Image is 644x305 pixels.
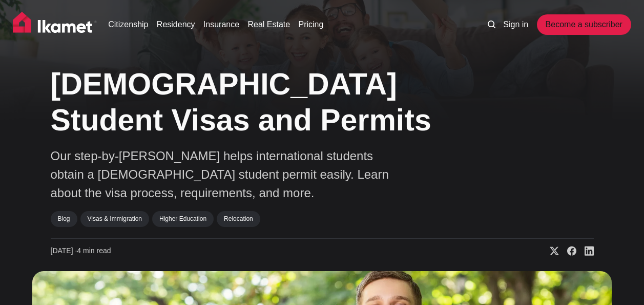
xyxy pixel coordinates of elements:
[559,246,576,256] a: Share on Facebook
[51,211,77,226] a: Blog
[51,147,409,202] p: Our step-by-[PERSON_NAME] helps international students obtain a [DEMOGRAPHIC_DATA] student permit...
[152,211,214,226] a: Higher Education
[299,18,324,31] a: Pricing
[203,18,239,31] a: Insurance
[51,66,461,139] h1: [DEMOGRAPHIC_DATA] Student Visas and Permits
[537,14,631,35] a: Become a subscriber
[157,18,195,31] a: Residency
[51,246,77,255] span: [DATE] ∙
[80,211,149,226] a: Visas & Immigration
[13,12,97,37] img: Ikamet home
[108,18,148,31] a: Citizenship
[247,18,290,31] a: Real Estate
[503,18,528,31] a: Sign in
[51,246,111,256] time: 4 min read
[542,246,559,256] a: Share on X
[217,211,260,226] a: Relocation
[576,246,594,256] a: Share on Linkedin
